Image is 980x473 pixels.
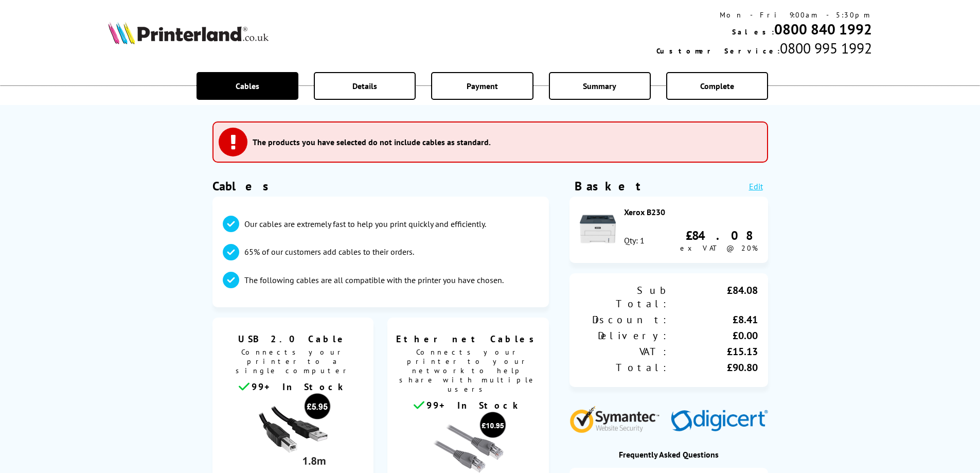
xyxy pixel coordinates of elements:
span: Summary [583,81,616,91]
div: £15.13 [669,345,758,358]
div: £84.08 [669,284,758,310]
span: 99+ In Stock [426,399,522,411]
div: Discount: [580,313,669,326]
span: Ethernet Cables [395,333,541,345]
span: 99+ In Stock [252,381,347,393]
div: Sub Total: [580,284,669,310]
div: Mon - Fri 9:00am - 5:30pm [656,10,872,20]
div: £90.80 [669,361,758,374]
div: Delivery: [580,329,669,342]
a: Edit [749,181,763,191]
p: The following cables are all compatible with the printer you have chosen. [244,274,504,286]
h1: Cables [212,178,549,194]
span: Complete [700,81,734,91]
a: 0800 840 1992 [774,20,872,39]
img: Xerox B230 [580,211,616,247]
div: £0.00 [669,329,758,342]
h3: The products you have selected do not include cables as standard. [253,137,491,147]
img: Printerland Logo [108,22,269,44]
span: Customer Service: [656,46,780,56]
span: Cables [236,81,259,91]
div: Frequently Asked Questions [569,449,768,460]
div: Xerox B230 [624,207,758,217]
div: Basket [575,178,642,194]
img: Symantec Website Security [569,404,667,433]
div: Total: [580,361,669,374]
div: £8.41 [669,313,758,326]
p: Our cables are extremely fast to help you print quickly and efficiently. [244,218,486,230]
div: VAT: [580,345,669,358]
img: Digicert [671,410,768,433]
span: Sales: [732,27,774,37]
span: USB 2.0 Cable [220,333,366,345]
span: Details [352,81,377,91]
span: Connects your printer to your network to help share with multiple users [393,345,544,399]
div: Qty: 1 [624,235,645,246]
span: Connects your printer to a single computer [218,345,369,380]
div: £84.08 [680,227,758,243]
span: ex VAT @ 20% [680,243,758,253]
p: 65% of our customers add cables to their orders. [244,246,414,257]
span: 0800 995 1992 [780,39,872,58]
span: Payment [467,81,498,91]
img: usb cable [254,393,331,470]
